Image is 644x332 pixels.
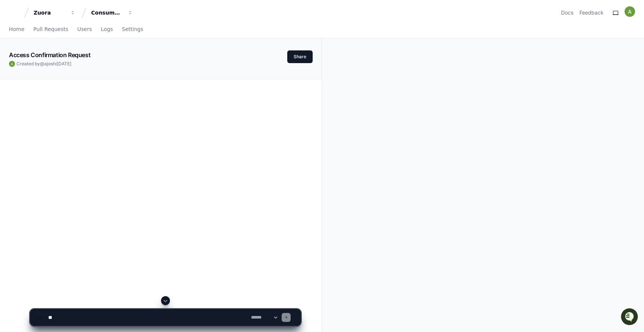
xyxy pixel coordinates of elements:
[57,61,71,66] span: [DATE]
[31,6,78,19] button: Zuora
[33,21,68,38] a: Pull Requests
[9,61,15,67] img: ACg8ocKOqf3Yu6uWb325nD0TzhNDPHi5PgI8sSqHlOPJh8a6EJA9xQ=s96-c
[620,307,640,328] iframe: Open customer support
[9,27,24,31] span: Home
[25,63,108,69] div: We're offline, but we'll be back soon!
[16,61,71,67] span: Created by
[127,58,136,67] button: Start new chat
[34,9,66,16] div: Zuora
[53,78,90,84] a: Powered byPylon
[40,61,44,66] span: @
[7,30,136,42] div: Welcome
[77,27,92,31] span: Users
[33,27,68,31] span: Pull Requests
[44,61,57,66] span: ajoshi
[287,50,313,63] button: Share
[579,9,604,16] button: Feedback
[122,27,143,31] span: Settings
[9,51,90,59] app-text-character-animate: Access Confirmation Request
[74,78,90,84] span: Pylon
[101,21,113,38] a: Logs
[88,6,136,19] button: Consumption
[25,56,123,63] div: Start new chat
[9,21,24,38] a: Home
[561,9,573,16] a: Docs
[91,9,123,16] div: Consumption
[101,27,113,31] span: Logs
[625,6,635,17] img: ACg8ocKOqf3Yu6uWb325nD0TzhNDPHi5PgI8sSqHlOPJh8a6EJA9xQ=s96-c
[7,56,21,69] img: 1756235613930-3d25f9e4-fa56-45dd-b3ad-e072dfbd1548
[122,21,143,38] a: Settings
[7,7,22,22] img: PlayerZero
[77,21,92,38] a: Users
